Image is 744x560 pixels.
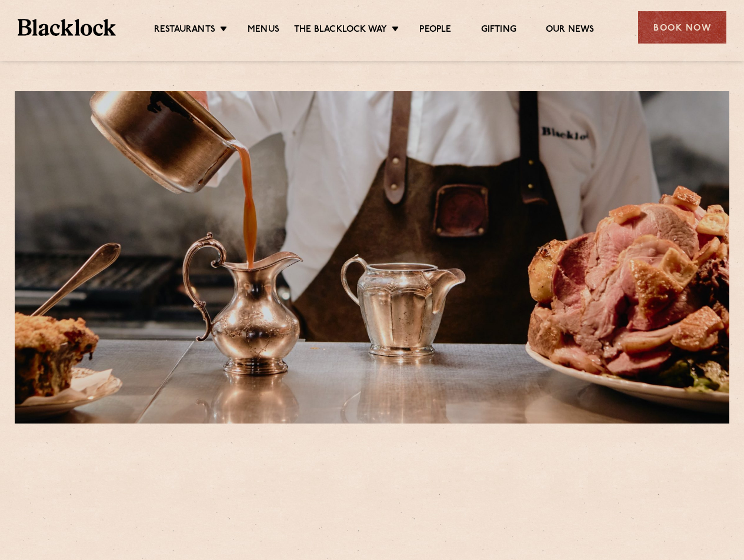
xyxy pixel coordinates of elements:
[154,24,215,37] a: Restaurants
[294,24,387,37] a: The Blacklock Way
[248,24,279,37] a: Menus
[481,24,516,37] a: Gifting
[638,11,726,44] div: Book Now
[18,19,116,35] img: BL_Textured_Logo-footer-cropped.svg
[419,24,451,37] a: People
[546,24,595,37] a: Our News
